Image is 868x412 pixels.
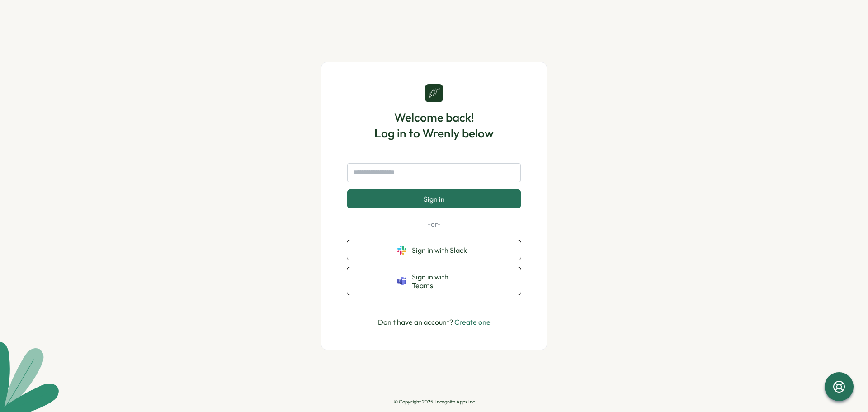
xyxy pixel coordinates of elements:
[394,399,475,405] p: © Copyright 2025, Incognito Apps Inc
[347,189,521,208] button: Sign in
[374,109,494,141] h1: Welcome back! Log in to Wrenly below
[424,195,445,203] span: Sign in
[347,240,521,260] button: Sign in with Slack
[412,246,471,254] span: Sign in with Slack
[454,317,491,327] a: Create one
[378,317,491,328] p: Don't have an account?
[347,267,521,295] button: Sign in with Teams
[347,219,521,229] p: -or-
[412,273,471,289] span: Sign in with Teams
